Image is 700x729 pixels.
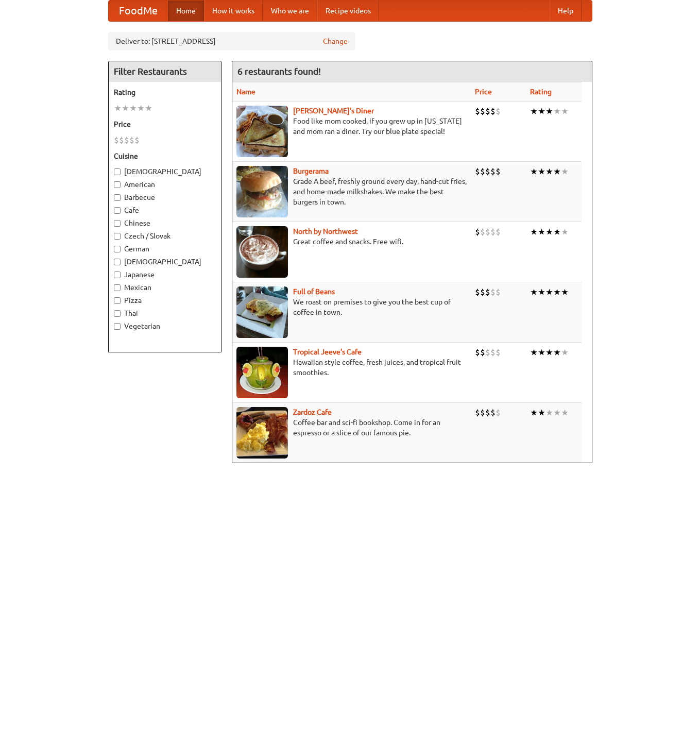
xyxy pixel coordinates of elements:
[317,1,379,21] a: Recipe videos
[538,347,545,358] li: ★
[114,259,121,265] input: [DEMOGRAPHIC_DATA]
[236,236,467,247] p: Great coffee and snacks. Free wifi.
[236,357,467,378] p: Hawaiian style coffee, fresh juices, and tropical fruit smoothies.
[561,347,569,358] li: ★
[137,103,145,114] li: ★
[545,106,553,117] li: ★
[490,347,496,358] li: $
[530,166,538,177] li: ★
[561,106,569,117] li: ★
[485,166,490,177] li: $
[496,226,501,238] li: $
[480,347,485,358] li: $
[114,103,122,114] li: ★
[293,408,332,416] a: Zardoz Cafe
[553,286,561,298] li: ★
[293,167,329,175] b: Burgerama
[561,407,569,418] li: ★
[538,166,545,177] li: ★
[114,246,121,252] input: German
[122,103,129,114] li: ★
[553,226,561,238] li: ★
[236,116,467,137] p: Food like mom cooked, if you grew up in [US_STATE] and mom ran a diner. Try our blue plate special!
[530,226,538,238] li: ★
[490,106,496,117] li: $
[545,226,553,238] li: ★
[475,106,480,117] li: $
[553,106,561,117] li: ★
[490,226,496,238] li: $
[545,407,553,418] li: ★
[490,407,496,418] li: $
[114,323,121,330] input: Vegetarian
[114,295,216,306] label: Pizza
[114,308,216,318] label: Thai
[114,220,121,227] input: Chinese
[236,226,288,278] img: north.jpg
[480,286,485,298] li: $
[496,166,501,177] li: $
[496,407,501,418] li: $
[129,134,134,146] li: $
[293,348,362,356] a: Tropical Jeeve's Cafe
[114,218,216,228] label: Chinese
[538,407,545,418] li: ★
[119,134,124,146] li: $
[114,179,216,190] label: American
[530,347,538,358] li: ★
[114,151,216,161] h5: Cuisine
[114,194,121,201] input: Barbecue
[108,32,355,50] div: Deliver to: [STREET_ADDRESS]
[293,227,358,235] a: North by Northwest
[114,181,121,188] input: American
[114,272,121,278] input: Japanese
[236,176,467,207] p: Grade A beef, freshly ground every day, hand-cut fries, and home-made milkshakes. We make the bes...
[114,205,216,215] label: Cafe
[114,192,216,202] label: Barbecue
[114,284,121,291] input: Mexican
[480,226,485,238] li: $
[114,257,216,267] label: [DEMOGRAPHIC_DATA]
[293,287,335,296] a: Full of Beans
[114,233,121,240] input: Czech / Slovak
[553,347,561,358] li: ★
[553,407,561,418] li: ★
[323,36,348,46] a: Change
[485,286,490,298] li: $
[134,134,140,146] li: $
[475,88,492,96] a: Price
[114,134,119,146] li: $
[236,297,467,317] p: We roast on premises to give you the best cup of coffee in town.
[236,286,288,338] img: beans.jpg
[530,286,538,298] li: ★
[538,106,545,117] li: ★
[114,231,216,241] label: Czech / Slovak
[553,166,561,177] li: ★
[168,1,204,21] a: Home
[236,166,288,217] img: burgerama.jpg
[114,321,216,331] label: Vegetarian
[475,286,480,298] li: $
[475,166,480,177] li: $
[545,166,553,177] li: ★
[114,297,121,304] input: Pizza
[550,1,582,21] a: Help
[293,107,374,115] a: [PERSON_NAME]'s Diner
[496,106,501,117] li: $
[114,269,216,280] label: Japanese
[114,310,121,317] input: Thai
[538,286,545,298] li: ★
[204,1,263,21] a: How it works
[530,407,538,418] li: ★
[561,226,569,238] li: ★
[545,347,553,358] li: ★
[561,286,569,298] li: ★
[114,119,216,129] h5: Price
[124,134,129,146] li: $
[480,407,485,418] li: $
